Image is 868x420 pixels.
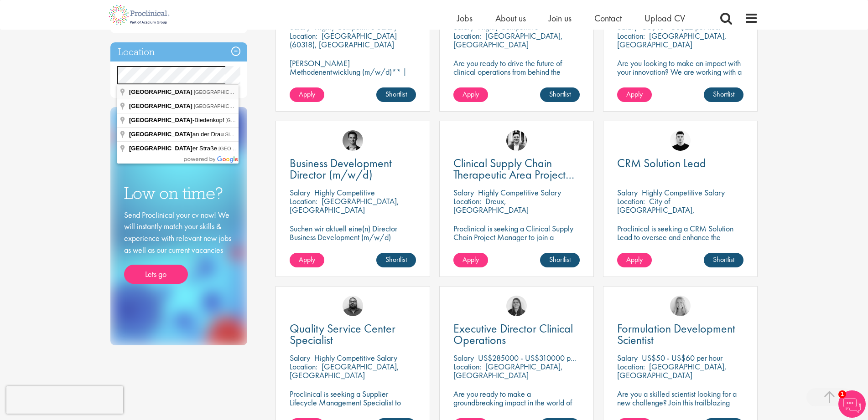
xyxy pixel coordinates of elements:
a: Formulation Development Scientist [617,323,743,346]
a: Executive Director Clinical Operations [453,323,580,346]
p: Proclinical is seeking a Clinical Supply Chain Project Manager to join a dynamic team dedicated t... [453,224,580,267]
span: Business Development Director (m/w/d) [290,155,392,182]
p: Highly Competitive Salary [478,187,561,198]
span: Salary [617,187,638,198]
span: Formulation Development Scientist [617,321,735,348]
p: Are you looking to make an impact with your innovation? We are working with a well-established ph... [617,59,743,102]
a: Quality Service Center Specialist [290,323,416,346]
div: Send Proclinical your cv now! We will instantly match your skills & experience with relevant new ... [124,209,234,284]
a: CRM Solution Lead [617,158,743,169]
span: Location: [290,361,317,372]
a: Shortlist [540,253,580,267]
span: Location: [453,196,481,206]
span: Location: [453,361,481,372]
span: Apply [299,89,315,99]
p: [GEOGRAPHIC_DATA], [GEOGRAPHIC_DATA] [290,361,399,380]
a: Shortlist [376,253,416,267]
span: [GEOGRAPHIC_DATA], [GEOGRAPHIC_DATA] [194,103,301,109]
span: [GEOGRAPHIC_DATA] [194,89,246,95]
span: Quality Service Center Specialist [290,321,395,348]
p: [GEOGRAPHIC_DATA], [GEOGRAPHIC_DATA] [453,361,563,380]
a: Apply [290,253,324,267]
a: Contact [594,12,622,24]
span: Executive Director Clinical Operations [453,321,573,348]
span: -Biedenkopf [129,117,225,123]
span: Location: [453,31,481,41]
p: Suchen wir aktuell eine(n) Director Business Development (m/w/d) Standort: [GEOGRAPHIC_DATA] | Mo... [290,224,416,259]
p: City of [GEOGRAPHIC_DATA], [GEOGRAPHIC_DATA] [617,196,695,224]
p: [GEOGRAPHIC_DATA], [GEOGRAPHIC_DATA] [290,196,399,215]
span: [GEOGRAPHIC_DATA], [GEOGRAPHIC_DATA] [218,146,326,151]
p: [GEOGRAPHIC_DATA], [GEOGRAPHIC_DATA] [617,31,727,50]
span: Apply [463,255,479,264]
span: Apply [626,255,643,264]
a: Shortlist [540,87,580,102]
span: an der Drau [129,131,225,138]
h3: Location [110,42,247,62]
p: Proclinical is seeking a CRM Solution Lead to oversee and enhance the Salesforce platform for EME... [617,224,743,259]
span: Location: [617,196,645,206]
span: Apply [299,255,315,264]
a: Join us [549,12,572,24]
span: [GEOGRAPHIC_DATA] [129,145,192,152]
span: Apply [626,89,643,99]
span: Location: [290,196,317,206]
span: 1 [838,390,846,398]
img: Edward Little [506,130,527,151]
span: [GEOGRAPHIC_DATA] [129,131,192,138]
span: Salary [453,353,474,363]
a: About us [495,12,526,24]
span: [GEOGRAPHIC_DATA] [129,117,192,123]
span: [GEOGRAPHIC_DATA] [129,88,192,95]
span: Clinical Supply Chain Therapeutic Area Project Manager [453,155,574,194]
span: Location: [617,361,645,372]
a: Shortlist [704,87,743,102]
img: Max Slevogt [343,130,363,151]
a: Apply [453,253,488,267]
p: [PERSON_NAME] Methodenentwicklung (m/w/d)** | Dauerhaft | Biowissenschaften | [GEOGRAPHIC_DATA] (... [290,59,416,102]
p: [GEOGRAPHIC_DATA], [GEOGRAPHIC_DATA] [617,361,727,380]
p: US$50 - US$60 per hour [642,353,722,363]
span: [GEOGRAPHIC_DATA] [225,118,278,123]
a: Ciara Noble [506,296,527,316]
img: Patrick Melody [670,130,691,151]
p: US$285000 - US$310000 per annum [478,353,599,363]
p: [GEOGRAPHIC_DATA], [GEOGRAPHIC_DATA] [453,31,563,50]
span: Location: [617,31,645,41]
h3: Low on time? [124,184,234,202]
a: Upload CV [645,12,685,24]
a: Business Development Director (m/w/d) [290,158,416,180]
img: Shannon Briggs [670,296,691,316]
img: Chatbot [838,390,866,418]
p: Are you ready to drive the future of clinical operations from behind the scenes? Looking to be in... [453,59,580,102]
span: Salary [290,187,310,198]
a: Apply [617,253,652,267]
p: [GEOGRAPHIC_DATA] (60318), [GEOGRAPHIC_DATA] [290,31,397,50]
a: Lets go [124,265,188,284]
span: Salary [453,187,474,198]
a: Jobs [457,12,473,24]
a: Apply [453,87,488,102]
a: Shortlist [376,87,416,102]
a: Apply [617,87,652,102]
span: Slowenien [225,132,249,137]
span: CRM Solution Lead [617,155,706,171]
p: Highly Competitive Salary [314,353,397,363]
a: Clinical Supply Chain Therapeutic Area Project Manager [453,158,580,180]
img: Ashley Bennett [343,296,363,316]
span: Location: [290,31,317,41]
span: er Straße [129,145,218,152]
p: Dreux, [GEOGRAPHIC_DATA] [453,196,529,215]
iframe: reCAPTCHA [6,386,123,414]
p: Highly Competitive Salary [642,187,725,198]
p: Highly Competitive [314,187,375,198]
span: Salary [617,353,638,363]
